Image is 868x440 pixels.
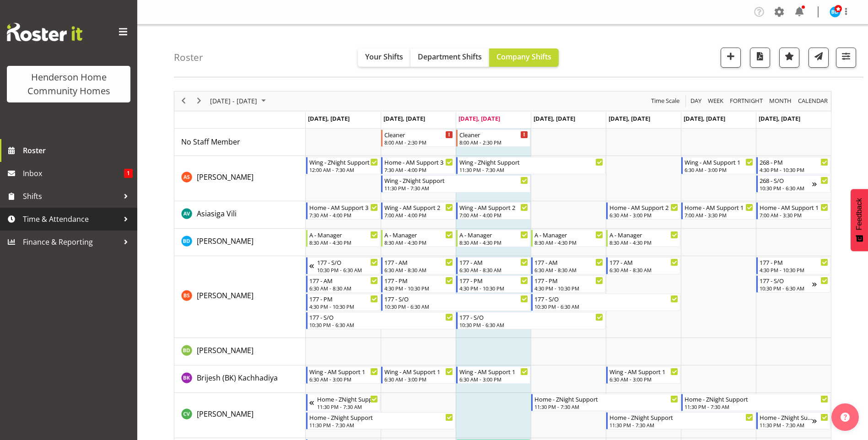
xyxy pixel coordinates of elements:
span: Roster [23,144,133,157]
div: Wing - ZNight Support [384,176,528,185]
div: Billie Sothern"s event - 177 - PM Begin From Wednesday, September 17, 2025 at 4:30:00 PM GMT+12:0... [456,275,530,293]
a: [PERSON_NAME] [197,408,253,419]
div: Arshdeep Singh"s event - Home - AM Support 3 Begin From Tuesday, September 16, 2025 at 7:30:00 AM... [381,157,455,174]
button: Download a PDF of the roster according to the set date range. [750,48,770,68]
span: [PERSON_NAME] [197,172,253,182]
div: Wing - ZNight Support [309,157,378,166]
div: 4:30 PM - 10:30 PM [760,166,828,173]
div: Brijesh (BK) Kachhadiya"s event - Wing - AM Support 1 Begin From Monday, September 15, 2025 at 6:... [306,366,380,384]
span: calendar [797,95,829,107]
h4: Roster [174,52,203,63]
span: [PERSON_NAME] [197,236,253,246]
div: Asiasiga Vili"s event - Wing - AM Support 2 Begin From Tuesday, September 16, 2025 at 7:00:00 AM ... [381,202,455,220]
div: Cheenee Vargas"s event - Home - ZNight Support Begin From Sunday, September 21, 2025 at 11:30:00 ... [756,412,830,429]
div: 11:30 PM - 7:30 AM [459,166,603,173]
button: Filter Shifts [836,48,856,68]
div: 11:30 PM - 7:30 AM [534,403,678,410]
span: [DATE], [DATE] [458,114,500,123]
span: 1 [124,169,133,178]
a: No Staff Member [181,136,240,147]
div: Cheenee Vargas"s event - Home - ZNight Support Begin From Saturday, September 20, 2025 at 11:30:0... [681,394,830,411]
div: Barbara Dunlop"s event - A - Manager Begin From Friday, September 19, 2025 at 8:30:00 AM GMT+12:0... [606,230,680,247]
div: 177 - AM [609,258,678,267]
div: Home - ZNight Support [317,394,378,403]
button: Feedback - Show survey [851,189,868,251]
div: A - Manager [609,230,678,239]
div: 7:00 AM - 4:00 PM [384,211,453,219]
div: Wing - AM Support 2 [384,203,453,212]
td: Arshdeep Singh resource [174,156,306,201]
div: 177 - AM [459,258,528,267]
a: [PERSON_NAME] [197,172,253,182]
a: [PERSON_NAME] [197,236,253,247]
div: Billie Sothern"s event - 177 - PM Begin From Monday, September 15, 2025 at 4:30:00 PM GMT+12:00 E... [306,294,380,311]
div: Billie Sothern"s event - 177 - AM Begin From Tuesday, September 16, 2025 at 6:30:00 AM GMT+12:00 ... [381,257,455,274]
div: 268 - S/O [760,176,812,185]
button: September 2025 [209,95,270,107]
div: Arshdeep Singh"s event - Wing - ZNight Support Begin From Wednesday, September 17, 2025 at 11:30:... [456,157,605,174]
div: 6:30 AM - 3:00 PM [609,211,678,219]
div: Asiasiga Vili"s event - Home - AM Support 2 Begin From Friday, September 19, 2025 at 6:30:00 AM G... [606,202,680,220]
div: Home - ZNight Support [309,413,453,422]
button: Your Shifts [358,48,410,67]
div: 6:30 AM - 8:30 AM [459,266,528,274]
button: Department Shifts [410,48,489,67]
div: 6:30 AM - 8:30 AM [534,266,603,274]
button: Previous [178,95,190,107]
div: 177 - S/O [534,294,678,303]
div: 4:30 PM - 10:30 PM [534,284,603,292]
div: Asiasiga Vili"s event - Home - AM Support 3 Begin From Monday, September 15, 2025 at 7:30:00 AM G... [306,202,380,220]
div: Home - AM Support 1 [760,203,828,212]
div: Arshdeep Singh"s event - 268 - PM Begin From Sunday, September 21, 2025 at 4:30:00 PM GMT+12:00 E... [756,157,830,174]
div: Cheenee Vargas"s event - Home - ZNight Support Begin From Thursday, September 18, 2025 at 11:30:0... [531,394,680,411]
div: Home - AM Support 3 [384,157,453,166]
div: 10:30 PM - 6:30 AM [384,303,528,310]
div: 4:30 PM - 10:30 PM [309,303,378,310]
div: previous period [176,91,191,111]
div: 6:30 AM - 3:00 PM [384,376,453,383]
div: 8:30 AM - 4:30 PM [534,239,603,246]
div: Cleaner [384,130,453,139]
div: 11:30 PM - 7:30 AM [760,421,812,429]
div: 177 - AM [309,276,378,285]
button: Highlight an important date within the roster. [779,48,799,68]
div: next period [191,91,207,111]
div: Arshdeep Singh"s event - 268 - S/O Begin From Sunday, September 21, 2025 at 10:30:00 PM GMT+12:00... [756,175,830,193]
div: 8:30 AM - 4:30 PM [309,239,378,246]
div: Home - ZNight Support [534,394,678,403]
div: Brijesh (BK) Kachhadiya"s event - Wing - AM Support 1 Begin From Wednesday, September 17, 2025 at... [456,366,530,384]
span: [PERSON_NAME] [197,290,253,300]
div: Billie Sothern"s event - 177 - AM Begin From Wednesday, September 17, 2025 at 6:30:00 AM GMT+12:0... [456,257,530,274]
div: Billie Sothern"s event - 177 - AM Begin From Friday, September 19, 2025 at 6:30:00 AM GMT+12:00 E... [606,257,680,274]
div: 8:00 AM - 2:30 PM [459,139,528,146]
div: Barbara Dunlop"s event - A - Manager Begin From Tuesday, September 16, 2025 at 8:30:00 AM GMT+12:... [381,230,455,247]
div: Wing - AM Support 1 [459,367,528,376]
td: Billie Sothern resource [174,256,306,338]
button: Fortnight [728,95,765,107]
div: 8:30 AM - 4:30 PM [459,239,528,246]
div: Wing - AM Support 1 [309,367,378,376]
div: Barbara Dunlop"s event - A - Manager Begin From Monday, September 15, 2025 at 8:30:00 AM GMT+12:0... [306,230,380,247]
span: [PERSON_NAME] [197,409,253,419]
div: 177 - PM [534,276,603,285]
div: Home - AM Support 1 [685,203,753,212]
div: A - Manager [534,230,603,239]
div: A - Manager [459,230,528,239]
span: Week [707,95,724,107]
div: 177 - AM [384,258,453,267]
div: Asiasiga Vili"s event - Home - AM Support 1 Begin From Saturday, September 20, 2025 at 7:00:00 AM... [681,202,755,220]
button: Timeline Month [768,95,793,107]
div: September 15 - 21, 2025 [207,91,271,111]
div: 177 - S/O [384,294,528,303]
td: No Staff Member resource [174,129,306,156]
div: A - Manager [309,230,378,239]
div: 8:30 AM - 4:30 PM [384,239,453,246]
a: [PERSON_NAME] [197,290,253,301]
div: Billie Sothern"s event - 177 - PM Begin From Thursday, September 18, 2025 at 4:30:00 PM GMT+12:00... [531,275,605,293]
div: 11:30 PM - 7:30 AM [309,421,453,429]
div: Billie Sothern"s event - 177 - AM Begin From Thursday, September 18, 2025 at 6:30:00 AM GMT+12:00... [531,257,605,274]
span: Day [690,95,702,107]
span: Fortnight [729,95,764,107]
div: 4:30 PM - 10:30 PM [459,284,528,292]
button: Timeline Day [689,95,703,107]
